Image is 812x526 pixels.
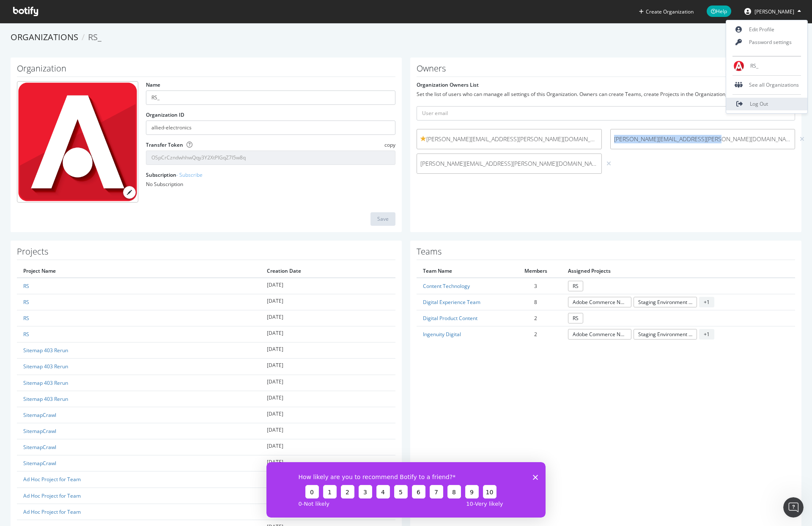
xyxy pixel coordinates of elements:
div: No Subscription [146,181,395,188]
span: Log Out [750,100,768,107]
label: Transfer Token [146,141,183,148]
a: RS [23,315,29,322]
span: + 1 [699,329,714,340]
td: [DATE] [261,504,395,520]
button: Create Organization [639,8,694,16]
td: [DATE] [261,326,395,342]
span: RS_ [88,31,101,43]
h1: Teams [417,247,795,260]
label: Name [146,81,160,88]
td: [DATE] [261,359,395,375]
td: [DATE] [261,342,395,359]
th: Creation Date [261,264,395,278]
a: RS [568,281,583,291]
a: Digital Product Content [423,315,477,322]
a: RS [23,282,29,290]
span: + 1 [699,297,714,307]
button: [PERSON_NAME] [738,5,808,18]
a: - Subscribe [176,171,203,178]
span: [PERSON_NAME][EMAIL_ADDRESS][PERSON_NAME][DOMAIN_NAME] [420,135,598,143]
td: [DATE] [261,375,395,391]
td: [DATE] [261,439,395,455]
div: Save [377,215,389,222]
a: Ingenuity Digital [423,331,461,338]
td: [DATE] [261,488,395,504]
span: copy [384,141,395,148]
h1: Organization [17,64,395,77]
input: Organization ID [146,121,395,135]
a: SitemapCrawl [23,460,56,467]
label: Subscription [146,171,203,178]
td: 3 [510,278,562,294]
td: [DATE] [261,407,395,423]
a: Password settings [726,36,807,49]
button: Save [370,212,395,226]
a: SitemapCrawl [23,444,56,451]
a: Content Technology [423,282,470,290]
label: Organization ID [146,111,184,118]
span: [PERSON_NAME][EMAIL_ADDRESS][PERSON_NAME][DOMAIN_NAME] [420,159,598,168]
th: Assigned Projects [562,264,795,278]
a: Ad Hoc Project for Team [23,508,81,515]
h1: Projects [17,247,395,260]
a: RS [23,299,29,306]
a: Organizations [11,31,78,43]
td: 8 [510,294,562,310]
td: [DATE] [261,294,395,310]
h1: Owners [417,64,795,77]
iframe: Enquête de Botify [266,462,546,518]
div: See all Organizations [726,79,807,91]
div: Set the list of users who can manage all settings of this Organization. Owners can create Teams, ... [417,90,795,98]
input: User email [417,106,795,121]
th: Team Name [417,264,510,278]
span: [PERSON_NAME][EMAIL_ADDRESS][PERSON_NAME][DOMAIN_NAME] [614,135,792,143]
a: Staging Environment Crawl (Migration) [634,329,697,340]
th: Members [510,264,562,278]
td: [DATE] [261,471,395,488]
a: Staging Environment Crawl (Migration) [634,297,697,307]
td: [DATE] [261,423,395,439]
a: Log Out [726,98,807,110]
span: RS_ [750,62,758,69]
a: Edit Profile [726,23,807,36]
ol: breadcrumbs [11,31,801,44]
span: Candice Willingham [754,8,794,15]
a: RS [23,331,29,338]
a: Ad Hoc Project for Team [23,492,81,499]
label: Organization Owners List [417,81,479,88]
a: Adobe Commerce New Site Crawl [568,297,631,307]
a: Sitemap 403 Rerun [23,347,68,354]
a: Ad Hoc Project for Team [23,476,81,483]
a: Sitemap 403 Rerun [23,363,68,370]
img: RS_ [734,61,744,71]
a: SitemapCrawl [23,411,56,419]
td: [DATE] [261,310,395,326]
td: [DATE] [261,455,395,471]
a: SitemapCrawl [23,427,56,435]
td: 2 [510,326,562,342]
th: Project Name [17,264,261,278]
td: [DATE] [261,391,395,407]
a: Sitemap 403 Rerun [23,379,68,386]
a: RS [568,313,583,323]
input: name [146,90,395,105]
a: Adobe Commerce New Site Crawl [568,329,631,340]
iframe: Intercom live chat [783,497,804,518]
a: Digital Experience Team [423,299,480,306]
td: [DATE] [261,278,395,294]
